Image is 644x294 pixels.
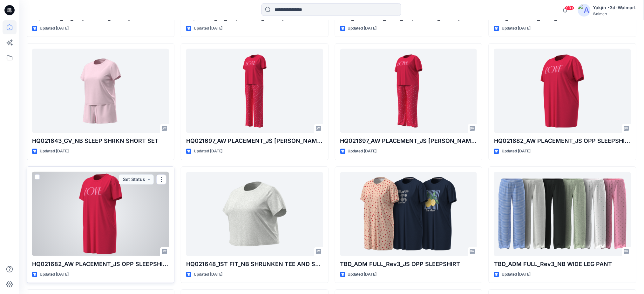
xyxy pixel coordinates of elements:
p: Updated [DATE] [502,25,531,32]
p: Updated [DATE] [194,271,223,278]
p: HQ021697_AW PLACEMENT_JS [PERSON_NAME] SET [186,137,323,146]
p: Updated [DATE] [348,271,377,278]
a: HQ021697_AW PLACEMENT_JS OPP PJ SET [186,49,323,133]
div: Walmart [593,11,636,16]
p: Updated [DATE] [40,25,69,32]
p: HQ021643_GV_NB SLEEP SHRKN SHORT SET [32,137,169,146]
a: HQ021682_AW PLACEMENT_JS OPP SLEEPSHIRT [32,172,169,256]
p: HQ021682_AW PLACEMENT_JS OPP SLEEPSHIRT_PLUS [494,137,631,146]
a: HQ021682_AW PLACEMENT_JS OPP SLEEPSHIRT_PLUS [494,49,631,133]
a: HQ021643_GV_NB SLEEP SHRKN SHORT SET [32,49,169,133]
p: HQ021697_AW PLACEMENT_JS [PERSON_NAME] SET PLUS [340,137,477,146]
p: Updated [DATE] [194,148,223,155]
p: Updated [DATE] [502,148,531,155]
p: Updated [DATE] [502,271,531,278]
p: Updated [DATE] [348,25,377,32]
p: TBD_ADM FULL_Rev3_NB WIDE LEG PANT [494,260,631,269]
p: TBD_ADM FULL_Rev3_JS OPP SLEEPSHIRT [340,260,477,269]
p: HQ021682_AW PLACEMENT_JS OPP SLEEPSHIRT [32,260,169,269]
a: HQ021648_1ST FIT_NB SHRUNKEN TEE AND SHORT_TEE [186,172,323,256]
p: Updated [DATE] [40,148,69,155]
img: avatar [578,4,591,17]
a: TBD_ADM FULL_Rev3_NB WIDE LEG PANT [494,172,631,256]
a: HQ021697_AW PLACEMENT_JS OPP PJ SET PLUS [340,49,477,133]
a: TBD_ADM FULL_Rev3_JS OPP SLEEPSHIRT [340,172,477,256]
p: Updated [DATE] [348,148,377,155]
p: HQ021648_1ST FIT_NB SHRUNKEN TEE AND SHORT_TEE [186,260,323,269]
p: Updated [DATE] [40,271,69,278]
div: Yakjin -3d-Walmart [593,4,636,11]
span: 99+ [565,5,574,10]
p: Updated [DATE] [194,25,223,32]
